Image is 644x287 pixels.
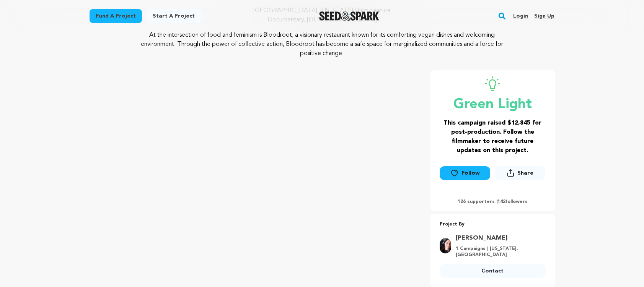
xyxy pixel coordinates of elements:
[440,264,546,278] a: Contact
[440,220,546,229] p: Project By
[440,199,546,205] p: 126 supporters | followers
[495,166,545,180] button: Share
[517,169,533,177] span: Share
[440,238,451,253] img: 53f56868e8d052ce.jpg
[319,11,379,21] a: Seed&Spark Homepage
[513,10,528,22] a: Login
[319,11,379,21] img: Seed&Spark Logo Dark Mode
[534,10,554,22] a: Sign up
[90,9,142,23] a: Fund a project
[440,166,490,180] a: Follow
[497,199,505,204] span: 142
[440,97,546,112] p: Green Light
[440,118,546,155] h3: This campaign raised $12,845 for post-production. Follow the filmmaker to receive future updates ...
[147,9,201,23] a: Start a project
[456,233,541,243] a: Goto Annie Laurie Medonis profile
[136,31,508,58] p: At the intersection of food and feminism is Bloodroot, a visionary restaurant known for its comfo...
[495,166,545,183] span: Share
[456,246,541,258] p: 1 Campaigns | [US_STATE], [GEOGRAPHIC_DATA]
